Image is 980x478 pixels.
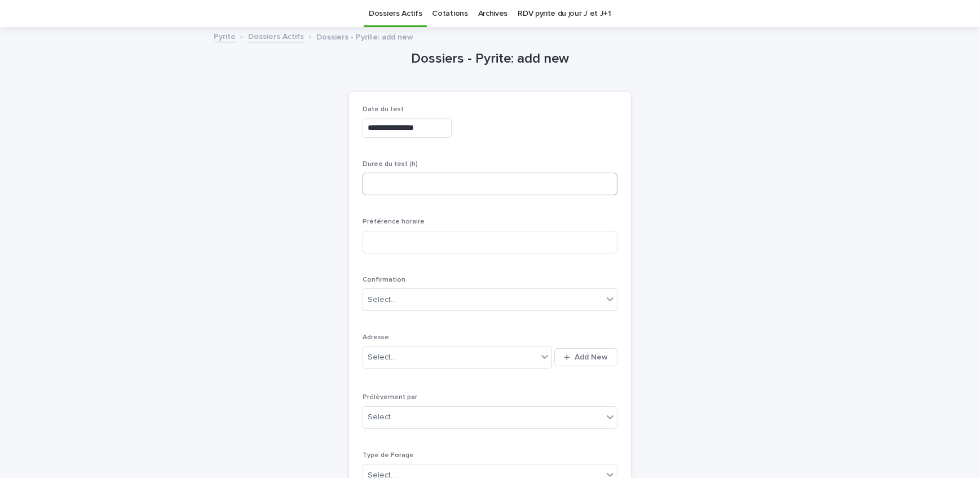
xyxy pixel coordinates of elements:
a: RDV pyrite du jour J et J+1 [518,1,611,27]
div: Select... [368,411,396,423]
span: Type de Forage [363,452,414,459]
span: Adresse [363,334,389,341]
div: Select... [368,294,396,306]
span: Préférence horaire [363,218,425,225]
a: Cotations [432,1,467,27]
p: Dossiers - Pyrite: add new [316,30,413,42]
a: Dossiers Actifs [369,1,422,27]
span: Add New [575,353,608,361]
a: Dossiers Actifs [248,29,304,42]
a: Pyrite [214,29,236,42]
span: Confirmation [363,277,405,283]
span: Prélèvement par [363,394,417,401]
span: Duree du test (h) [363,161,418,168]
button: Add New [554,348,617,366]
h1: Dossiers - Pyrite: add new [349,51,631,67]
a: Archives [478,1,508,27]
div: Select... [368,352,396,363]
span: Date du test [363,106,404,113]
